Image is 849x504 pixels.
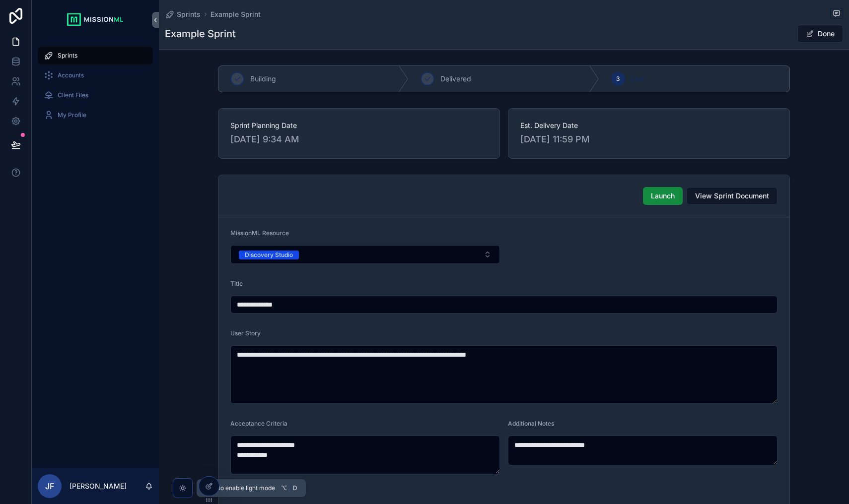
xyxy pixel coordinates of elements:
a: Accounts [38,66,153,84]
button: Select Button [230,245,500,264]
span: JF [45,480,54,492]
a: Sprints [165,9,201,19]
img: App logo [66,12,125,28]
button: Done [797,25,843,43]
span: Sprints [58,52,77,60]
a: Client Files [38,86,153,104]
button: Launch [643,187,683,205]
span: Delivered [440,74,471,84]
span: User Story [230,329,261,337]
span: Live [631,74,644,84]
span: Additional Notes [508,420,554,427]
a: Example Sprint [211,9,261,19]
span: Accounts [58,71,84,79]
span: Sprints [177,9,201,19]
span: View Sprint Document [695,191,769,201]
span: D [291,484,299,492]
span: 3 [616,75,620,83]
span: Sprint Planning Date [230,121,488,130]
span: Launch [651,191,675,201]
div: Discovery Studio [245,251,293,259]
span: ⌥ [280,484,288,492]
a: Sprints [38,47,153,64]
p: [PERSON_NAME] [70,481,127,491]
span: MissionML Resource [230,229,289,237]
span: [DATE] 9:34 AM [230,132,488,146]
button: View Sprint Document [687,187,778,205]
div: scrollable content [32,40,159,137]
span: Acceptance Criteria [230,420,287,427]
h1: Example Sprint [165,27,236,41]
span: Title [230,280,243,287]
span: Est. Delivery Date [520,121,778,130]
span: [DATE] 11:59 PM [520,132,778,146]
span: Building [250,74,276,84]
a: My Profile [38,106,153,124]
span: Click to enable light mode [203,484,275,492]
span: Client Files [58,91,88,99]
span: My Profile [58,111,86,119]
